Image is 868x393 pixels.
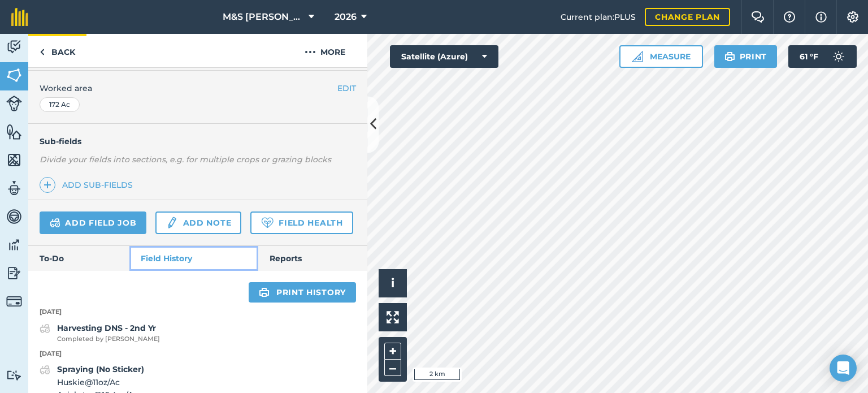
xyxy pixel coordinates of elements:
button: i [379,269,407,297]
div: Open Intercom Messenger [830,355,857,382]
a: Field Health [250,211,353,234]
img: svg+xml;base64,PD94bWwgdmVyc2lvbj0iMS4wIiBlbmNvZGluZz0idXRmLTgiPz4KPCEtLSBHZW5lcmF0b3I6IEFkb2JlIE... [827,45,850,68]
button: – [384,360,401,376]
em: Divide your fields into sections, e.g. for multiple crops or grazing blocks [40,154,331,165]
button: More [283,34,367,67]
img: svg+xml;base64,PHN2ZyB4bWxucz0iaHR0cDovL3d3dy53My5vcmcvMjAwMC9zdmciIHdpZHRoPSI1NiIgaGVpZ2h0PSI2MC... [6,67,22,84]
button: Print [714,45,778,68]
img: svg+xml;base64,PHN2ZyB4bWxucz0iaHR0cDovL3d3dy53My5vcmcvMjAwMC9zdmciIHdpZHRoPSI5IiBoZWlnaHQ9IjI0Ii... [40,45,45,59]
img: svg+xml;base64,PHN2ZyB4bWxucz0iaHR0cDovL3d3dy53My5vcmcvMjAwMC9zdmciIHdpZHRoPSIxNCIgaGVpZ2h0PSIyNC... [44,178,51,192]
img: svg+xml;base64,PD94bWwgdmVyc2lvbj0iMS4wIiBlbmNvZGluZz0idXRmLTgiPz4KPCEtLSBHZW5lcmF0b3I6IEFkb2JlIE... [40,322,50,335]
span: Worked area [40,82,356,94]
img: svg+xml;base64,PD94bWwgdmVyc2lvbj0iMS4wIiBlbmNvZGluZz0idXRmLTgiPz4KPCEtLSBHZW5lcmF0b3I6IEFkb2JlIE... [6,96,22,111]
img: svg+xml;base64,PD94bWwgdmVyc2lvbj0iMS4wIiBlbmNvZGluZz0idXRmLTgiPz4KPCEtLSBHZW5lcmF0b3I6IEFkb2JlIE... [40,363,50,377]
img: svg+xml;base64,PHN2ZyB4bWxucz0iaHR0cDovL3d3dy53My5vcmcvMjAwMC9zdmciIHdpZHRoPSIxOSIgaGVpZ2h0PSIyNC... [259,286,270,299]
strong: Harvesting DNS - 2nd Yr [57,323,156,333]
button: EDIT [337,82,356,94]
a: Print history [249,282,356,303]
span: Completed by [PERSON_NAME] [57,334,160,344]
a: Add sub-fields [40,177,137,193]
img: fieldmargin Logo [11,8,28,26]
a: Field History [129,246,258,271]
button: Satellite (Azure) [390,45,498,68]
a: Add note [155,211,241,234]
img: svg+xml;base64,PD94bWwgdmVyc2lvbj0iMS4wIiBlbmNvZGluZz0idXRmLTgiPz4KPCEtLSBHZW5lcmF0b3I6IEFkb2JlIE... [6,293,22,309]
a: Change plan [645,8,730,26]
span: 61 ° F [800,45,818,68]
span: 2026 [335,10,357,24]
a: To-Do [28,246,129,271]
button: + [384,343,401,360]
img: svg+xml;base64,PD94bWwgdmVyc2lvbj0iMS4wIiBlbmNvZGluZz0idXRmLTgiPz4KPCEtLSBHZW5lcmF0b3I6IEFkb2JlIE... [50,216,60,230]
span: i [391,276,394,290]
img: A question mark icon [783,11,796,23]
img: svg+xml;base64,PD94bWwgdmVyc2lvbj0iMS4wIiBlbmNvZGluZz0idXRmLTgiPz4KPCEtLSBHZW5lcmF0b3I6IEFkb2JlIE... [6,236,22,253]
span: M&S [PERSON_NAME] FARM [223,10,304,24]
img: Ruler icon [632,51,643,62]
img: svg+xml;base64,PHN2ZyB4bWxucz0iaHR0cDovL3d3dy53My5vcmcvMjAwMC9zdmciIHdpZHRoPSIxNyIgaGVpZ2h0PSIxNy... [815,10,827,24]
span: Huskie @ 11 oz / Ac [57,376,160,388]
img: Two speech bubbles overlapping with the left bubble in the forefront [751,11,765,23]
img: A cog icon [846,11,860,23]
img: svg+xml;base64,PHN2ZyB4bWxucz0iaHR0cDovL3d3dy53My5vcmcvMjAwMC9zdmciIHdpZHRoPSIyMCIgaGVpZ2h0PSIyNC... [305,45,316,59]
img: svg+xml;base64,PHN2ZyB4bWxucz0iaHR0cDovL3d3dy53My5vcmcvMjAwMC9zdmciIHdpZHRoPSI1NiIgaGVpZ2h0PSI2MC... [6,152,22,169]
h4: Sub-fields [28,135,367,148]
img: svg+xml;base64,PD94bWwgdmVyc2lvbj0iMS4wIiBlbmNvZGluZz0idXRmLTgiPz4KPCEtLSBHZW5lcmF0b3I6IEFkb2JlIE... [6,180,22,197]
img: Four arrows, one pointing top left, one top right, one bottom right and the last bottom left [387,311,399,323]
img: svg+xml;base64,PD94bWwgdmVyc2lvbj0iMS4wIiBlbmNvZGluZz0idXRmLTgiPz4KPCEtLSBHZW5lcmF0b3I6IEFkb2JlIE... [166,216,178,230]
img: svg+xml;base64,PD94bWwgdmVyc2lvbj0iMS4wIiBlbmNvZGluZz0idXRmLTgiPz4KPCEtLSBHZW5lcmF0b3I6IEFkb2JlIE... [6,265,22,282]
strong: Spraying (No Sticker) [57,364,144,374]
a: Harvesting DNS - 2nd YrCompleted by [PERSON_NAME] [40,322,160,344]
a: Reports [258,246,367,271]
a: Back [28,34,86,67]
img: svg+xml;base64,PD94bWwgdmVyc2lvbj0iMS4wIiBlbmNvZGluZz0idXRmLTgiPz4KPCEtLSBHZW5lcmF0b3I6IEFkb2JlIE... [6,370,22,381]
button: Measure [619,45,703,68]
a: Add field job [40,211,146,234]
p: [DATE] [28,349,367,359]
div: 172 Ac [40,97,80,112]
button: 61 °F [788,45,857,68]
img: svg+xml;base64,PD94bWwgdmVyc2lvbj0iMS4wIiBlbmNvZGluZz0idXRmLTgiPz4KPCEtLSBHZW5lcmF0b3I6IEFkb2JlIE... [6,38,22,55]
span: Current plan : PLUS [561,11,636,23]
img: svg+xml;base64,PHN2ZyB4bWxucz0iaHR0cDovL3d3dy53My5vcmcvMjAwMC9zdmciIHdpZHRoPSI1NiIgaGVpZ2h0PSI2MC... [6,123,22,140]
img: svg+xml;base64,PHN2ZyB4bWxucz0iaHR0cDovL3d3dy53My5vcmcvMjAwMC9zdmciIHdpZHRoPSIxOSIgaGVpZ2h0PSIyNC... [724,50,735,63]
img: svg+xml;base64,PD94bWwgdmVyc2lvbj0iMS4wIiBlbmNvZGluZz0idXRmLTgiPz4KPCEtLSBHZW5lcmF0b3I6IEFkb2JlIE... [6,208,22,225]
p: [DATE] [28,307,367,317]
